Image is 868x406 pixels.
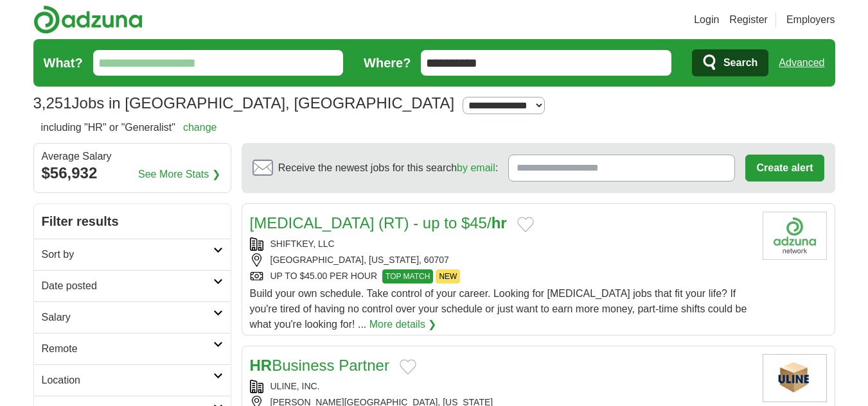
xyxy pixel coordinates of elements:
[138,167,220,182] a: See More Stats ❯
[250,253,752,267] div: [GEOGRAPHIC_DATA], [US_STATE], 60707
[457,162,495,173] a: by email
[33,94,455,112] h1: Jobs in [GEOGRAPHIC_DATA], [GEOGRAPHIC_DATA]
[745,155,824,182] button: Create alert
[492,214,507,232] strong: hr
[42,373,213,388] h2: Location
[183,122,217,133] a: change
[270,381,320,391] a: ULINE, INC.
[42,341,213,357] h2: Remote
[250,237,752,251] div: SHIFTKEY, LLC
[786,12,835,28] a: Employers
[34,301,231,333] a: Salary
[250,269,752,283] div: UP TO $45.00 PER HOUR
[42,151,223,162] div: Average Salary
[250,288,747,330] span: Build your own schedule. Take control of your career. Looking for [MEDICAL_DATA] jobs that fit yo...
[34,333,231,364] a: Remote
[364,53,411,72] label: Where?
[250,357,272,374] strong: HR
[34,204,231,239] h2: Filter results
[692,49,768,76] button: Search
[42,310,213,325] h2: Salary
[763,354,827,402] img: Uline logo
[763,212,827,260] img: Company logo
[517,217,534,232] button: Add to favorite jobs
[42,278,213,294] h2: Date posted
[400,359,416,375] button: Add to favorite jobs
[779,50,824,76] a: Advanced
[729,12,768,28] a: Register
[436,269,460,283] span: NEW
[44,53,83,72] label: What?
[694,12,719,28] a: Login
[382,269,433,283] span: TOP MATCH
[369,317,437,332] a: More details ❯
[42,162,223,185] div: $56,932
[278,160,498,176] span: Receive the newest jobs for this search :
[250,357,389,374] a: HRBusiness Partner
[41,120,217,135] h2: including "HR" or "Generalist"
[34,239,231,270] a: Sort by
[33,5,143,34] img: Adzuna logo
[250,214,507,232] a: [MEDICAL_DATA] (RT) - up to $45/hr
[42,247,213,262] h2: Sort by
[34,270,231,301] a: Date posted
[34,364,231,396] a: Location
[723,50,757,76] span: Search
[33,92,72,115] span: 3,251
